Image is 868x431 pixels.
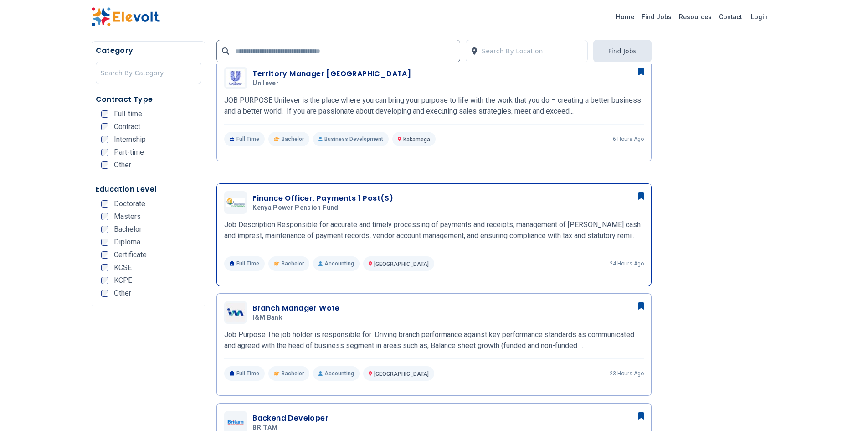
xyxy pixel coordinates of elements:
[282,260,304,267] span: Bachelor
[96,45,202,56] h5: Category
[313,366,360,381] p: Accounting
[252,204,338,212] span: Kenya Power Pension Fund
[610,370,644,377] p: 23 hours ago
[638,10,675,24] a: Find Jobs
[114,110,142,118] span: Full-time
[114,264,132,271] span: KCSE
[374,371,429,377] span: [GEOGRAPHIC_DATA]
[745,8,773,26] a: Login
[613,135,644,143] p: 6 hours ago
[101,226,108,233] input: Bachelor
[101,123,108,130] input: Contract
[226,303,245,322] img: I&M Bank
[252,413,329,424] h3: Backend Developer
[101,136,108,143] input: Internship
[114,213,141,220] span: Masters
[282,135,304,143] span: Bachelor
[114,290,131,297] span: Other
[224,301,644,381] a: I&M BankBranch Manager WoteI&M BankJob Purpose The job holder is responsible for: Driving branch ...
[101,290,108,297] input: Other
[96,94,202,105] h5: Contract Type
[226,69,245,87] img: Unilever
[252,314,282,322] span: I&M Bank
[224,256,265,271] p: Full Time
[403,136,430,143] span: Kakamega
[822,387,868,431] iframe: Chat Widget
[101,200,108,208] input: Doctorate
[114,251,147,259] span: Certificate
[114,277,132,284] span: KCPE
[224,366,265,381] p: Full Time
[101,213,108,220] input: Masters
[224,132,265,146] p: Full Time
[252,303,340,314] h3: Branch Manager Wote
[282,370,304,377] span: Bachelor
[224,191,644,271] a: Kenya Power Pension FundFinance Officer, Payments 1 Post(s)Kenya Power Pension FundJob Descriptio...
[313,256,360,271] p: Accounting
[114,123,140,130] span: Contract
[114,239,140,246] span: Diploma
[101,251,108,259] input: Certificate
[96,184,202,195] h5: Education Level
[252,79,279,88] span: Unilever
[114,149,144,156] span: Part-time
[101,239,108,246] input: Diploma
[114,136,146,143] span: Internship
[374,261,429,267] span: [GEOGRAPHIC_DATA]
[101,161,108,169] input: Other
[224,219,644,241] p: Job Description Responsible for accurate and timely processing of payments and receipts, manageme...
[114,226,142,233] span: Bachelor
[675,10,715,24] a: Resources
[593,40,652,62] button: Find Jobs
[226,420,245,426] img: BRITAM
[612,10,638,24] a: Home
[114,161,131,169] span: Other
[92,7,160,26] img: Elevolt
[313,132,389,146] p: Business Development
[224,67,644,146] a: UnileverTerritory Manager [GEOGRAPHIC_DATA]UnileverJOB PURPOSE Unilever is the place where you ca...
[252,193,393,204] h3: Finance Officer, Payments 1 Post(s)
[715,10,745,24] a: Contact
[252,68,411,79] h3: Territory Manager [GEOGRAPHIC_DATA]
[226,198,245,207] img: Kenya Power Pension Fund
[224,95,644,117] p: JOB PURPOSE Unilever is the place where you can bring your purpose to life with the work that you...
[101,277,108,284] input: KCPE
[101,264,108,271] input: KCSE
[101,110,108,118] input: Full-time
[610,260,644,267] p: 24 hours ago
[224,329,644,351] p: Job Purpose The job holder is responsible for: Driving branch performance against key performance...
[114,200,145,208] span: Doctorate
[101,149,108,156] input: Part-time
